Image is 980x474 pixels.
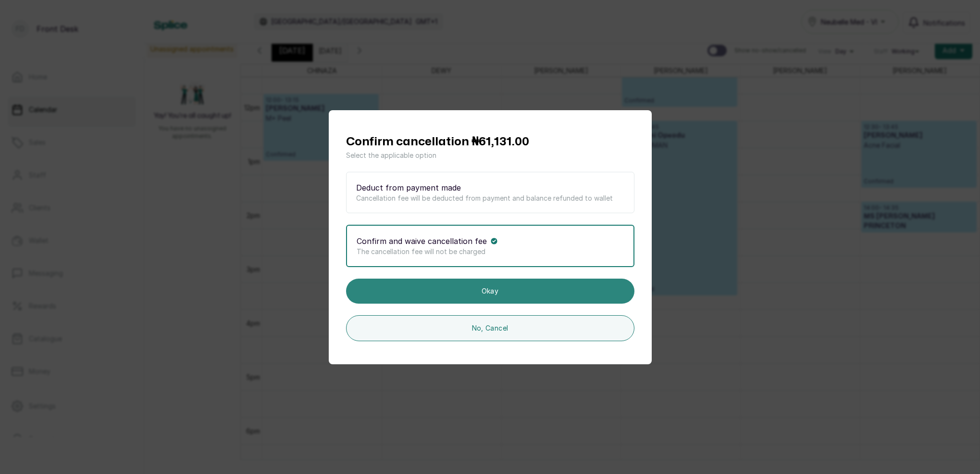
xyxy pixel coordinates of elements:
h1: Confirm cancellation ₦61,131.00 [346,133,634,151]
button: No, Cancel [346,315,634,341]
p: Confirm and waive cancellation fee [357,235,487,247]
p: Cancellation fee will be deducted from payment and balance refunded to wallet [356,193,624,203]
p: Select the applicable option [346,151,634,160]
p: The cancellation fee will not be charged [357,247,624,256]
p: Deduct from payment made [356,182,461,193]
button: Okay [346,279,634,304]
